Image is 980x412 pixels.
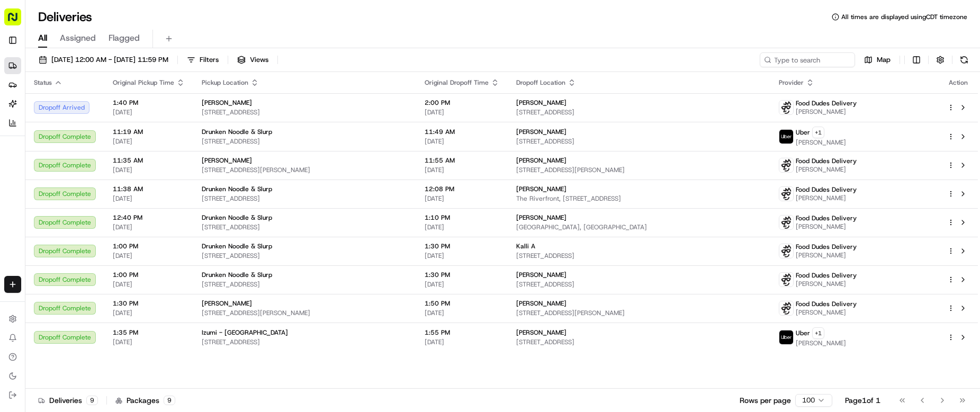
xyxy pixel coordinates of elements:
p: Rows per page [740,395,791,406]
img: food_dudes.png [779,216,793,229]
h1: Deliveries [38,8,92,25]
span: 11:19 AM [113,128,185,136]
span: Uber [796,128,810,137]
span: [PERSON_NAME] [796,308,857,317]
img: 1736555255976-a54dd68f-1ca7-489b-9aae-adbdc363a1c4 [21,194,30,202]
span: Flagged [109,32,140,44]
span: [PERSON_NAME] [516,299,567,308]
span: [DATE] [425,166,499,174]
span: Drunken Noodle & Slurp [202,242,272,250]
span: [DATE] [113,194,185,203]
span: 1:35 PM [113,328,185,337]
span: Drunken Noodle & Slurp [202,271,272,279]
a: Powered byPylon [75,263,128,271]
div: 9 [164,396,175,405]
span: [DATE] [113,108,185,117]
img: food_dudes.png [779,158,793,172]
p: Welcome 👋 [11,43,193,60]
div: 9 [86,396,98,405]
span: 1:00 PM [113,242,185,250]
span: [PERSON_NAME] [202,156,252,165]
div: Page 1 of 1 [845,395,880,406]
span: [STREET_ADDRESS] [516,137,762,146]
span: [DATE] [113,338,185,346]
span: 1:40 PM [113,98,185,107]
span: [DATE] [425,108,499,117]
span: 1:00 PM [113,271,185,279]
span: 1:30 PM [425,242,499,250]
span: [STREET_ADDRESS][PERSON_NAME] [516,166,762,174]
span: [PERSON_NAME] [796,138,846,147]
span: [PERSON_NAME] [516,271,567,279]
span: [PERSON_NAME] [516,213,567,222]
img: food_dudes.png [779,301,793,315]
button: +1 [812,127,824,138]
span: 12:08 PM [425,185,499,193]
span: [PERSON_NAME] [796,194,857,202]
span: 11:38 AM [113,185,185,193]
img: Asif Zaman Khan [11,183,28,200]
span: [PERSON_NAME] [202,98,252,107]
div: Start new chat [48,102,174,112]
img: 1736555255976-a54dd68f-1ca7-489b-9aae-adbdc363a1c4 [11,102,30,121]
span: [PERSON_NAME] [516,98,567,107]
span: [STREET_ADDRESS] [202,108,408,117]
button: Map [859,52,895,67]
span: Dropoff Location [516,78,565,87]
input: Clear [28,69,175,80]
span: [STREET_ADDRESS] [202,338,408,346]
button: Views [232,52,273,67]
span: Kalli A [516,242,535,250]
span: [PERSON_NAME] [796,339,846,347]
span: [DATE] [425,338,499,346]
span: Knowledge Base [21,237,81,248]
span: Food Dudes Delivery [796,185,857,194]
span: [PERSON_NAME] [516,328,567,337]
span: [STREET_ADDRESS][PERSON_NAME] [202,309,408,317]
input: Type to search [760,52,855,67]
span: [PERSON_NAME] [796,280,857,288]
img: 8016278978528_b943e370aa5ada12b00a_72.png [22,102,41,121]
button: See all [164,136,193,149]
span: Food Dudes Delivery [796,300,857,308]
span: Pickup Location [202,78,248,87]
span: [STREET_ADDRESS] [516,338,762,346]
span: [STREET_ADDRESS][PERSON_NAME] [202,166,408,174]
span: 11:55 AM [425,156,499,165]
span: 1:30 PM [113,299,185,308]
span: Food Dudes Delivery [796,157,857,165]
span: 1:10 PM [425,213,499,222]
button: [DATE] 12:00 AM - [DATE] 11:59 PM [34,52,173,67]
span: • [76,165,79,173]
a: 💻API Documentation [85,233,174,252]
img: Nash [11,11,32,32]
span: [PERSON_NAME] [516,185,567,193]
span: [DATE] [425,223,499,231]
span: [DATE] [113,166,185,174]
span: [DATE] 12:00 AM - [DATE] 11:59 PM [51,55,168,65]
span: [PERSON_NAME] [202,299,252,308]
span: [STREET_ADDRESS] [516,108,762,117]
span: Filters [200,55,219,65]
span: [DATE] [113,223,185,231]
span: 1:50 PM [425,299,499,308]
span: [STREET_ADDRESS] [516,280,762,289]
span: [STREET_ADDRESS] [516,252,762,260]
span: 2:00 PM [425,98,499,107]
span: 12:40 PM [113,213,185,222]
span: [DATE] [113,309,185,317]
span: Map [877,55,891,65]
span: 11:35 AM [113,156,185,165]
span: Views [250,55,268,65]
div: Packages [115,395,175,406]
span: [DATE] [113,137,185,146]
span: [DATE] [425,137,499,146]
span: Drunken Noodle & Slurp [202,128,272,136]
img: food_dudes.png [779,187,793,201]
span: [DATE] [425,280,499,289]
span: [PERSON_NAME] [516,128,567,136]
span: The Riverfront, [STREET_ADDRESS] [516,194,762,203]
span: Provider [779,78,804,87]
img: FDD Support [11,155,28,172]
span: All times are displayed using CDT timezone [841,13,967,21]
